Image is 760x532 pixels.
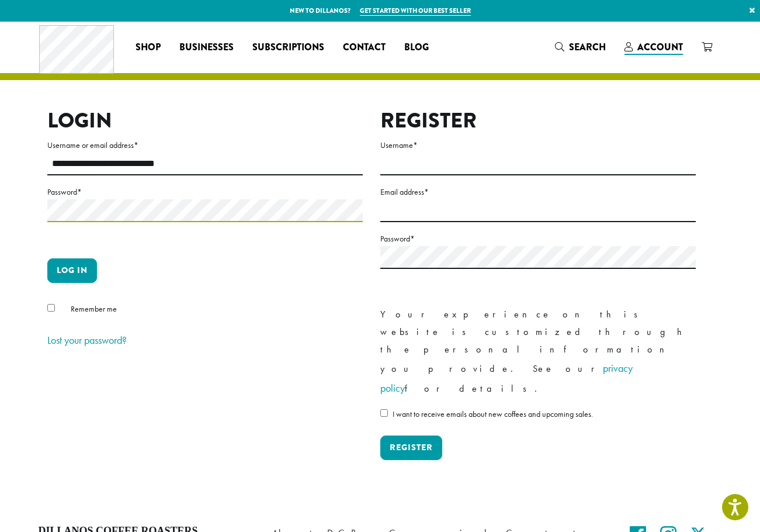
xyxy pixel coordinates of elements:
[380,436,442,460] button: Register
[47,138,363,153] label: Username or email address
[569,40,606,54] span: Search
[380,361,633,395] a: privacy policy
[47,258,97,283] button: Log in
[126,38,170,57] a: Shop
[380,409,388,417] input: I want to receive emails about new coffees and upcoming sales.
[380,306,696,398] p: Your experience on this website is customized through the personal information you provide. See o...
[404,40,429,55] span: Blog
[47,108,363,133] h2: Login
[343,40,386,55] span: Contact
[252,40,324,55] span: Subscriptions
[71,303,117,314] span: Remember me
[47,185,363,199] label: Password
[393,409,593,419] span: I want to receive emails about new coffees and upcoming sales.
[637,40,683,54] span: Account
[360,6,471,16] a: Get started with our best seller
[380,108,696,133] h2: Register
[380,232,696,246] label: Password
[47,333,127,347] a: Lost your password?
[380,138,696,153] label: Username
[136,40,161,55] span: Shop
[380,185,696,199] label: Email address
[179,40,234,55] span: Businesses
[546,37,615,57] a: Search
